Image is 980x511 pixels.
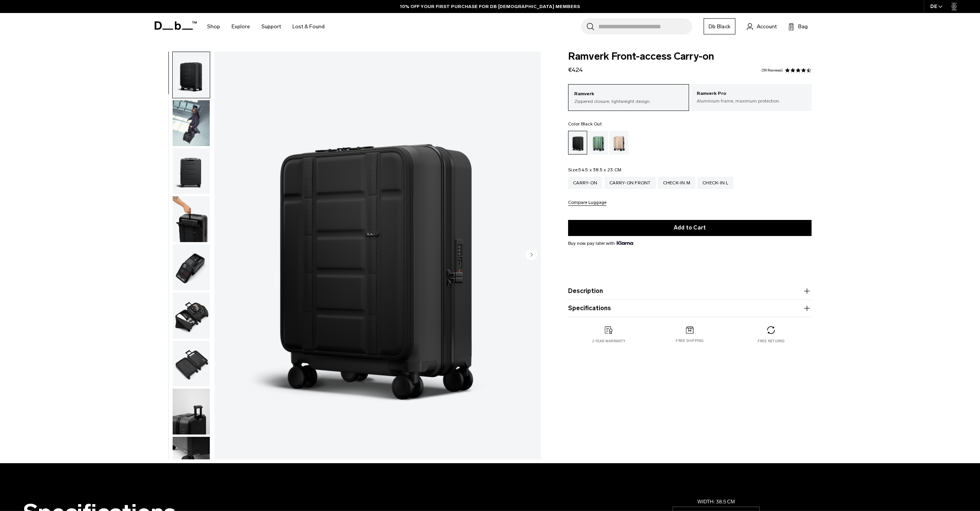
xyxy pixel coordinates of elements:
button: Ramverk Front-access Carry-on Black Out [172,100,210,146]
span: Buy now pay later with [568,240,633,247]
p: Aluminium frame, maximum protection. [697,98,806,104]
img: Ramverk Front-access Carry-on Black Out [173,293,210,338]
a: Db Black [704,18,735,34]
a: 59 reviews [761,68,783,72]
button: Add to Cart [568,220,812,236]
img: Ramverk Front-access Carry-on Black Out [173,100,210,146]
p: Ramverk [574,90,683,98]
img: Ramverk Front-access Carry-on Black Out [214,52,541,459]
button: Ramverk Front-access Carry-on Black Out [172,148,210,195]
span: 54.5 x 38.5 x 23 CM [578,167,621,173]
img: Ramverk Front-access Carry-on Black Out [173,341,210,387]
p: Free returns [758,338,785,344]
img: Ramverk-front-access.png [173,244,210,290]
a: Carry-on [568,177,602,189]
button: Ramverk Front-access Carry-on Black Out [172,292,210,339]
button: Specifications [568,304,812,313]
button: Ramverk Front-access Carry-on Black Out [172,340,210,387]
span: Bag [798,23,808,31]
p: Free shipping [676,338,704,343]
span: Black Out [581,121,602,127]
img: Ramverk Front-access Carry-on Black Out [173,437,210,483]
button: Compare Luggage [568,200,606,206]
p: 2 year warranty [592,338,625,344]
a: Fogbow Beige [609,131,629,155]
a: Explore [232,13,250,40]
img: Ramverk Front-access Carry-on Black Out [173,389,210,435]
a: Check-in M [658,177,696,189]
p: Zippered closure, lightweight design. [574,98,683,105]
button: Ramverk-front-access-1.png [172,196,210,242]
a: Account [747,22,777,31]
img: Ramverk Front-access Carry-on Black Out [173,148,210,194]
button: Next slide [526,249,537,262]
a: Green Ray [589,131,608,155]
p: Ramverk Pro [697,90,806,98]
button: Ramverk Front-access Carry-on Black Out [172,388,210,435]
a: Carry-on Front [604,177,656,189]
img: Ramverk Front-access Carry-on Black Out [173,52,210,98]
a: Black Out [568,131,587,155]
li: 1 / 11 [214,52,541,459]
nav: Main Navigation [201,13,330,40]
legend: Size: [568,168,621,172]
button: Description [568,286,812,296]
img: Ramverk-front-access-1.png [173,196,210,242]
span: €424 [568,66,583,73]
span: Ramverk Front-access Carry-on [568,52,812,62]
img: {"height" => 20, "alt" => "Klarna"} [617,241,633,245]
a: Check-in L [697,177,733,189]
span: Account [757,23,777,31]
a: Support [261,13,281,40]
legend: Color: [568,122,602,126]
a: Shop [207,13,220,40]
button: Ramverk-front-access.png [172,244,210,291]
a: Ramverk Pro Aluminium frame, maximum protection. [691,84,812,110]
button: Ramverk Front-access Carry-on Black Out [172,52,210,98]
button: Bag [788,22,808,31]
a: Lost & Found [292,13,325,40]
a: 10% OFF YOUR FIRST PURCHASE FOR DB [DEMOGRAPHIC_DATA] MEMBERS [400,3,580,10]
